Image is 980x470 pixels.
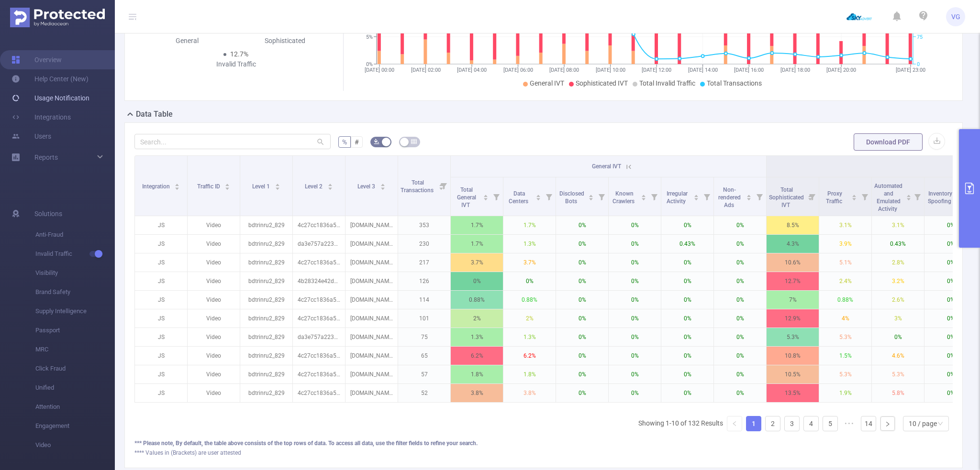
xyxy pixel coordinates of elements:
[135,365,187,383] p: JS
[135,384,187,402] p: JS
[826,190,844,205] span: Proxy Traffic
[589,197,594,199] i: icon: caret-down
[906,197,911,199] i: icon: caret-down
[503,253,556,272] p: 3.7%
[188,309,240,328] p: Video
[240,347,292,365] p: bdtrinru2_829
[451,216,503,234] p: 1.7%
[661,291,713,309] p: 0%
[714,384,766,402] p: 0%
[609,272,661,290] p: 0%
[609,253,661,272] p: 0%
[398,253,450,272] p: 217
[714,291,766,309] p: 0%
[576,79,628,87] span: Sophisticated IVT
[542,177,556,216] i: Filter menu
[536,197,541,199] i: icon: caret-down
[451,253,503,272] p: 3.7%
[225,186,230,189] i: icon: caret-down
[398,309,450,328] p: 101
[872,216,924,234] p: 3.1%
[230,50,248,58] span: 12.7%
[924,291,977,309] p: 0%
[134,134,331,149] input: Search...
[327,182,333,185] i: icon: caret-up
[503,309,556,328] p: 2%
[293,235,345,253] p: da3e757a223582c0f95a6af144361321
[175,186,180,189] i: icon: caret-down
[785,416,799,431] a: 3
[924,365,977,383] p: 0%
[609,328,661,346] p: 0%
[503,347,556,365] p: 6.2%
[823,416,838,431] li: 5
[135,272,187,290] p: JS
[924,384,977,402] p: 0%
[240,309,292,328] p: bdtrinru2_829
[746,193,752,196] i: icon: caret-up
[503,235,556,253] p: 1.3%
[345,328,398,346] p: [DOMAIN_NAME]
[327,186,333,189] i: icon: caret-down
[380,186,385,189] i: icon: caret-down
[530,79,564,87] span: General IVT
[872,347,924,365] p: 4.6%
[366,61,373,67] tspan: 0%
[924,328,977,346] p: 0%
[509,190,530,205] span: Data Centers
[767,272,819,290] p: 12.7%
[917,61,920,67] tspan: 0
[693,193,699,199] div: Sort
[34,148,58,167] a: Reports
[503,291,556,309] p: 0.88%
[951,7,960,26] span: VG
[872,235,924,253] p: 0.43%
[411,67,440,73] tspan: [DATE] 02:00
[345,235,398,253] p: [DOMAIN_NAME]
[804,416,818,431] a: 4
[556,384,608,402] p: 0%
[35,263,115,283] span: Visibility
[767,291,819,309] p: 7%
[767,216,819,234] p: 8.5%
[503,384,556,402] p: 3.8%
[641,193,646,199] div: Sort
[293,328,345,346] p: da3e757a223582c0f95a6af144361321
[714,235,766,253] p: 0%
[924,309,977,328] p: 0%
[483,197,489,199] i: icon: caret-down
[661,253,713,272] p: 0%
[293,384,345,402] p: 4c27cc1836a56fb2123fd98e0a5317e3
[819,253,871,272] p: 5.1%
[880,416,895,431] li: Next Page
[411,139,417,144] i: icon: table
[398,328,450,346] p: 75
[327,182,333,188] div: Sort
[588,193,594,199] div: Sort
[35,416,115,436] span: Engagement
[345,291,398,309] p: [DOMAIN_NAME]
[451,365,503,383] p: 1.8%
[483,193,489,199] div: Sort
[503,67,533,73] tspan: [DATE] 06:00
[174,182,180,188] div: Sort
[917,34,923,40] tspan: 75
[746,416,761,431] li: 1
[661,347,713,365] p: 0%
[556,291,608,309] p: 0%
[753,177,766,216] i: Filter menu
[609,235,661,253] p: 0%
[661,235,713,253] p: 0.43%
[556,272,608,290] p: 0%
[275,182,280,185] i: icon: caret-up
[911,177,924,216] i: Filter menu
[380,182,385,185] i: icon: caret-up
[188,272,240,290] p: Video
[136,109,173,120] h2: Data Table
[595,177,608,216] i: Filter menu
[188,216,240,234] p: Video
[819,347,871,365] p: 1.5%
[10,8,105,27] img: Protected Media
[556,309,608,328] p: 0%
[275,182,280,188] div: Sort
